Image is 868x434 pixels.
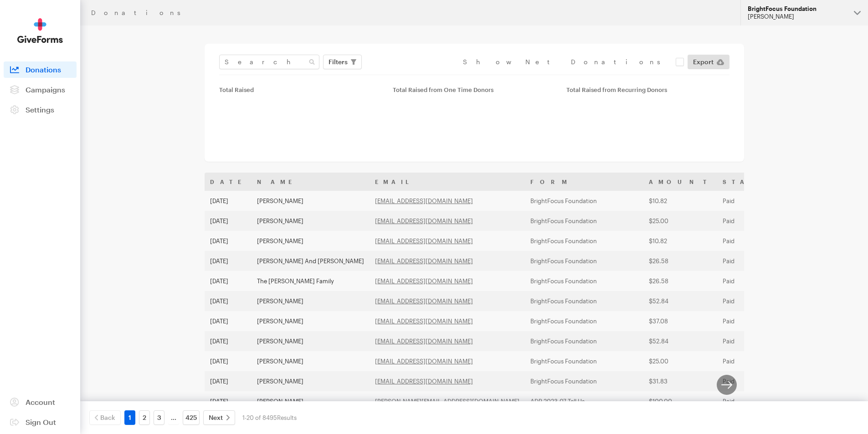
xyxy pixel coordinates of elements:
span: Settings [26,105,54,114]
td: BrightFocus Foundation [525,271,643,291]
td: BrightFocus Foundation [525,331,643,351]
td: Paid [717,231,784,251]
td: [PERSON_NAME] [252,311,370,331]
td: [PERSON_NAME] [252,211,370,231]
td: [PERSON_NAME] [252,231,370,251]
span: Sign Out [26,418,56,426]
td: Paid [717,191,784,211]
td: $10.82 [643,231,717,251]
a: Settings [4,102,77,118]
a: [PERSON_NAME][EMAIL_ADDRESS][DOMAIN_NAME] [375,398,519,405]
a: [EMAIL_ADDRESS][DOMAIN_NAME] [375,257,473,265]
div: 1-20 of 8495 [242,410,297,425]
td: Paid [717,311,784,331]
td: Paid [717,251,784,271]
td: $25.00 [643,351,717,371]
img: GiveForms [17,18,63,43]
div: Total Raised from Recurring Donors [566,86,729,93]
a: Export [688,55,729,69]
div: BrightFocus Foundation [748,5,847,13]
td: $31.83 [643,371,717,391]
td: BrightFocus Foundation [525,371,643,391]
span: Campaigns [26,85,65,94]
a: [EMAIL_ADDRESS][DOMAIN_NAME] [375,317,473,325]
td: Paid [717,271,784,291]
td: $25.00 [643,211,717,231]
td: [PERSON_NAME] [252,331,370,351]
td: $37.08 [643,311,717,331]
td: BrightFocus Foundation [525,351,643,371]
td: $100.00 [643,391,717,411]
button: Filters [323,55,362,69]
td: $26.58 [643,251,717,271]
td: [PERSON_NAME] [252,391,370,411]
a: Account [4,394,77,410]
td: $26.58 [643,271,717,291]
td: Paid [717,291,784,311]
a: 2 [139,410,150,425]
a: [EMAIL_ADDRESS][DOMAIN_NAME] [375,357,473,365]
a: Sign Out [4,414,77,430]
td: [PERSON_NAME] [252,291,370,311]
th: Form [525,173,643,191]
th: Name [252,173,370,191]
span: Export [693,56,714,67]
a: [EMAIL_ADDRESS][DOMAIN_NAME] [375,337,473,345]
td: [DATE] [205,351,252,371]
td: ADR 2023-07 Tell Us [525,391,643,411]
td: BrightFocus Foundation [525,311,643,331]
th: Status [717,173,784,191]
div: Total Raised [219,86,382,93]
td: BrightFocus Foundation [525,291,643,311]
a: 3 [154,410,164,425]
td: Paid [717,371,784,391]
a: [EMAIL_ADDRESS][DOMAIN_NAME] [375,197,473,204]
a: [EMAIL_ADDRESS][DOMAIN_NAME] [375,217,473,225]
td: [DATE] [205,311,252,331]
td: Paid [717,211,784,231]
a: [EMAIL_ADDRESS][DOMAIN_NAME] [375,378,473,385]
td: [DATE] [205,251,252,271]
a: [EMAIL_ADDRESS][DOMAIN_NAME] [375,297,473,305]
td: [DATE] [205,211,252,231]
span: Account [26,398,55,406]
span: Filters [329,56,348,67]
td: Paid [717,351,784,371]
td: Paid [717,391,784,411]
td: [PERSON_NAME] [252,371,370,391]
td: [DATE] [205,371,252,391]
span: Next [209,412,223,423]
span: Results [277,414,297,421]
td: BrightFocus Foundation [525,251,643,271]
td: $52.84 [643,291,717,311]
div: Total Raised from One Time Donors [393,86,555,93]
td: $52.84 [643,331,717,351]
td: [DATE] [205,331,252,351]
td: [DATE] [205,191,252,211]
span: Donations [26,65,61,74]
td: [DATE] [205,291,252,311]
td: BrightFocus Foundation [525,211,643,231]
a: Campaigns [4,82,77,98]
a: 425 [183,410,200,425]
th: Email [370,173,525,191]
div: [PERSON_NAME] [748,13,847,20]
td: [PERSON_NAME] [252,351,370,371]
a: [EMAIL_ADDRESS][DOMAIN_NAME] [375,237,473,245]
th: Amount [643,173,717,191]
input: Search Name & Email [219,55,319,69]
td: BrightFocus Foundation [525,231,643,251]
a: Next [203,410,235,425]
a: [EMAIL_ADDRESS][DOMAIN_NAME] [375,277,473,285]
th: Date [205,173,252,191]
a: Donations [4,61,77,78]
td: [DATE] [205,391,252,411]
td: BrightFocus Foundation [525,191,643,211]
td: [PERSON_NAME] And [PERSON_NAME] [252,251,370,271]
td: [DATE] [205,231,252,251]
td: [DATE] [205,271,252,291]
td: [PERSON_NAME] [252,191,370,211]
td: $10.82 [643,191,717,211]
td: The [PERSON_NAME] Family [252,271,370,291]
td: Paid [717,331,784,351]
